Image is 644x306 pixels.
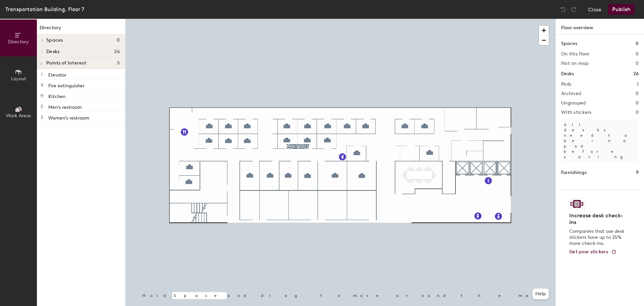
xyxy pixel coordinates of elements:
[636,40,639,47] h1: 0
[636,169,639,176] h1: 9
[561,70,574,78] h1: Desks
[117,38,120,43] span: 0
[114,49,120,54] span: 26
[561,119,639,162] p: All desks need to be in a pod before saving
[48,102,82,110] p: Men's restroom
[569,198,585,210] img: Sticker logo
[636,100,639,106] h2: 0
[569,212,627,226] h4: Increase desk check-ins
[6,113,31,119] span: Work Areas
[569,249,608,255] span: Get your stickers
[561,91,581,96] h2: Archived
[561,169,587,176] h1: Furnishings
[561,40,577,47] h1: Spaces
[569,249,616,255] a: Get your stickers
[561,51,590,57] h2: On this floor
[8,39,29,45] span: Directory
[636,61,639,66] h2: 0
[48,70,66,78] p: Elevator
[561,100,586,106] h2: Ungrouped
[571,6,577,13] img: Redo
[48,92,65,99] p: Kitchen
[561,110,592,115] h2: With stickers
[636,110,639,115] h2: 0
[5,5,84,13] div: Transportation Building, Floor 7
[561,82,571,87] h2: Pods
[117,60,120,66] span: 5
[636,91,639,96] h2: 0
[533,289,549,299] button: Help
[46,38,63,43] span: Spaces
[37,24,125,35] h1: Directory
[608,4,635,15] button: Publish
[633,70,639,78] h1: 26
[556,19,644,35] h1: Floor overview
[48,113,89,121] p: Women's restroom
[46,60,86,66] span: Points of interest
[46,49,59,54] span: Desks
[48,81,85,89] p: Fire extinguisher
[636,51,639,57] h2: 0
[11,76,26,82] span: Layout
[588,4,601,15] button: Close
[561,61,588,66] h2: Not on map
[569,228,627,247] p: Companies that use desk stickers have up to 25% more check-ins.
[637,82,639,87] h2: 1
[560,6,567,13] img: Undo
